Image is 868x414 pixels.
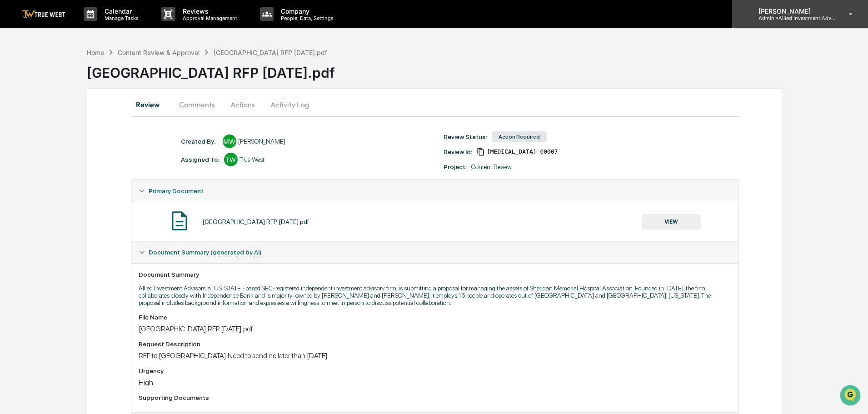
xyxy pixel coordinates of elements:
[80,124,99,131] span: [DATE]
[9,19,165,34] p: How can we help?
[471,163,512,170] div: Content Review
[139,271,731,278] div: Document Summary
[28,148,74,155] span: [PERSON_NAME]
[18,186,59,195] span: Preclearance
[75,148,79,155] span: •
[9,101,61,108] div: Past conversations
[118,49,200,56] div: Content Review & Approval
[18,203,57,212] span: Data Lookup
[223,135,236,148] div: MW
[90,225,110,232] span: Pylon
[238,138,285,145] div: [PERSON_NAME]
[222,94,263,115] button: Actions
[87,57,868,81] div: [GEOGRAPHIC_DATA] RFP [DATE].pdf
[444,163,467,170] div: Project:
[5,200,61,216] a: 🔎Data Lookup
[175,15,242,21] p: Approval Management
[9,140,24,154] img: Tammy Steffen
[64,225,110,232] a: Powered byPylon
[175,7,242,15] p: Reviews
[274,7,338,15] p: Company
[141,99,165,110] button: See all
[9,187,16,194] div: 🖐️
[9,115,24,130] img: Tammy Steffen
[224,153,238,166] div: TW
[642,214,701,229] button: VIEW
[80,148,99,155] span: [DATE]
[139,367,731,374] div: Urgency
[97,15,143,21] p: Manage Tasks
[131,94,172,115] button: Review
[139,340,731,348] div: Request Description
[181,138,218,145] div: Created By: ‎ ‎
[9,204,16,211] div: 🔎
[139,314,731,321] div: File Name
[444,148,472,155] div: Review Id:
[139,351,731,360] div: RFP to [GEOGRAPHIC_DATA] Need to send no later than [DATE]
[444,133,487,140] div: Review Status:
[9,70,25,86] img: 1746055101610-c473b297-6a78-478c-a979-82029cc54cd1
[751,7,836,15] p: [PERSON_NAME]
[131,94,738,115] div: secondary tabs example
[41,79,125,86] div: We're available if you need us!
[239,156,264,163] div: True West
[487,148,558,155] span: d7a8e855-db3a-4f33-93ff-83c2bc9967a4
[263,94,316,115] button: Activity Log
[149,249,262,256] span: Document Summary
[139,324,731,333] div: [GEOGRAPHIC_DATA] RFP [DATE].pdf
[131,180,738,202] div: Primary Document
[839,384,863,409] iframe: Open customer support
[492,131,547,142] div: Action Required
[274,15,338,21] p: People, Data, Settings
[139,284,731,306] p: Allied Investment Advisors, a [US_STATE]-based SEC-registered independent investment advisory fir...
[97,7,143,15] p: Calendar
[214,49,327,56] div: [GEOGRAPHIC_DATA] RFP [DATE].pdf
[139,378,731,387] div: High
[62,182,116,199] a: 🗄️Attestations
[172,94,222,115] button: Comments
[131,241,738,263] div: Document Summary (generated by AI)
[19,70,35,86] img: 8933085812038_c878075ebb4cc5468115_72.jpg
[155,72,165,83] button: Start new chat
[168,209,191,232] img: Document Icon
[149,187,204,195] span: Primary Document
[41,70,149,79] div: Start new chat
[131,263,738,412] div: Document Summary (generated by AI)
[751,15,836,21] p: Admin • Allied Investment Advisors
[181,156,219,163] div: Assigned To:
[202,218,309,225] div: [GEOGRAPHIC_DATA] RFP [DATE].pdf
[75,186,113,195] span: Attestations
[5,182,62,199] a: 🖐️Preclearance
[87,49,104,56] div: Home
[131,202,738,241] div: Primary Document
[22,10,65,19] img: logo
[75,124,79,131] span: •
[66,187,73,194] div: 🗄️
[139,394,731,401] div: Supporting Documents
[28,124,74,131] span: [PERSON_NAME]
[210,249,262,256] u: (generated by AI)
